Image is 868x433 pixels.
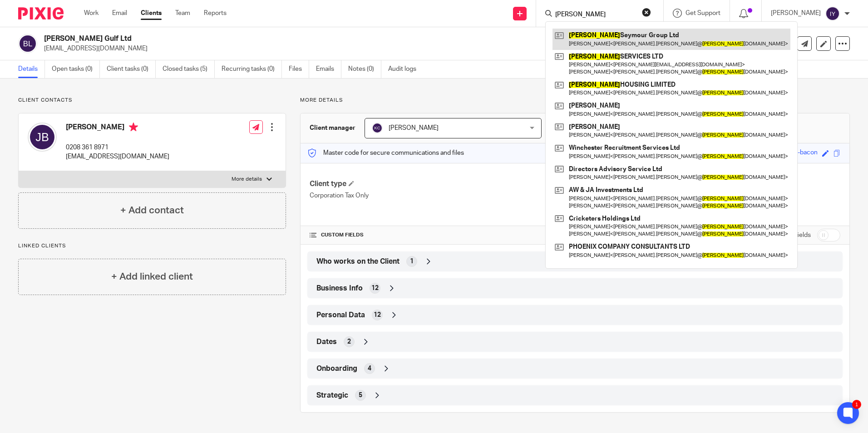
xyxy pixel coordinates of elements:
span: 5 [359,391,362,400]
a: Clients [141,9,162,18]
a: Team [175,9,190,18]
span: 12 [371,284,379,293]
h4: + Add contact [120,203,184,217]
a: Emails [316,60,341,78]
span: 12 [374,310,381,320]
p: Client contacts [18,97,286,104]
a: Client tasks (0) [107,60,156,78]
span: Get Support [686,10,720,16]
h4: Client type [310,179,575,189]
span: Strategic [316,391,348,400]
img: svg%3E [372,123,383,133]
span: Onboarding [316,364,357,374]
span: Business Info [316,284,363,293]
span: [PERSON_NAME] [389,125,439,131]
input: Search [554,11,636,19]
p: Linked clients [18,242,286,250]
h3: Client manager [310,123,355,133]
p: More details [232,176,262,183]
a: Notes (0) [348,60,381,78]
h4: [PERSON_NAME] [66,123,169,134]
img: svg%3E [18,34,37,53]
img: svg%3E [28,123,57,152]
p: [PERSON_NAME] [771,9,821,18]
span: Dates [316,337,337,347]
span: 2 [347,337,351,346]
p: 0208 361 8971 [66,143,169,152]
i: Primary [129,123,138,132]
p: [EMAIL_ADDRESS][DOMAIN_NAME] [44,44,726,53]
p: More details [300,97,850,104]
a: Details [18,60,45,78]
a: Reports [204,9,227,18]
p: Master code for secure communications and files [307,148,464,157]
div: 1 [852,400,861,409]
span: 1 [410,257,414,266]
a: Open tasks (0) [52,60,100,78]
button: Clear [642,8,651,17]
img: Pixie [18,7,64,20]
a: Files [289,60,309,78]
span: Personal Data [316,310,365,320]
p: [EMAIL_ADDRESS][DOMAIN_NAME] [66,152,169,161]
span: 4 [368,364,371,373]
a: Email [112,9,127,18]
a: Audit logs [388,60,423,78]
a: Recurring tasks (0) [222,60,282,78]
a: Closed tasks (5) [163,60,215,78]
h4: CUSTOM FIELDS [310,231,575,239]
span: Who works on the Client [316,257,399,266]
h4: + Add linked client [111,270,193,284]
a: Work [84,9,99,18]
p: Corporation Tax Only [310,191,575,200]
h2: [PERSON_NAME] Gulf Ltd [44,34,590,44]
img: svg%3E [825,6,840,21]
